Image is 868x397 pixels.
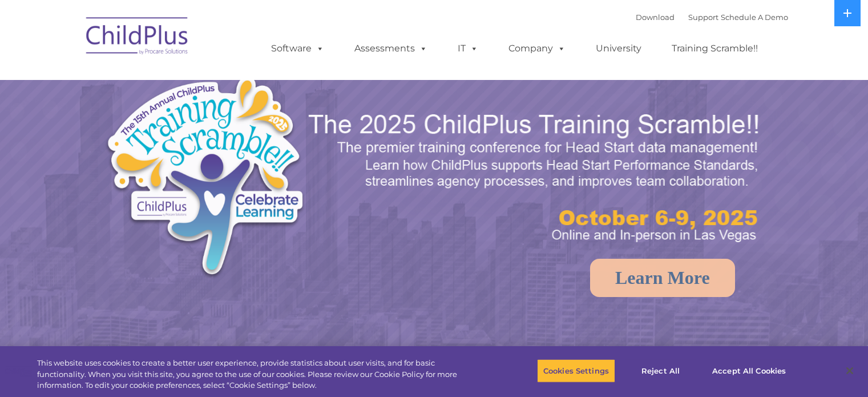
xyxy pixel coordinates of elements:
button: Close [837,358,862,383]
a: University [584,37,653,60]
a: Learn More [590,259,735,297]
a: Schedule A Demo [721,13,788,22]
button: Accept All Cookies [706,359,792,383]
div: This website uses cookies to create a better user experience, provide statistics about user visit... [37,358,478,391]
a: Software [260,37,336,60]
a: Company [497,37,577,60]
a: Support [688,13,718,22]
font: | [636,13,788,22]
img: ChildPlus by Procare Solutions [80,9,195,66]
a: Assessments [343,37,439,60]
button: Reject All [625,359,696,383]
a: IT [446,37,490,60]
button: Cookies Settings [537,359,615,383]
a: Download [636,13,675,22]
a: Training Scramble!! [660,37,769,60]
